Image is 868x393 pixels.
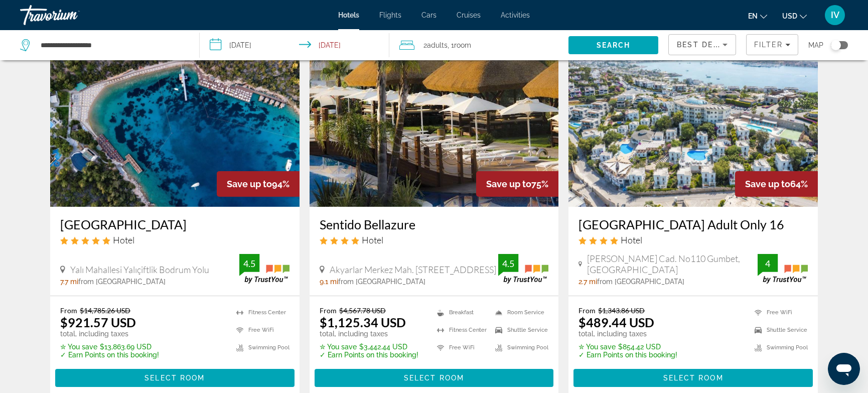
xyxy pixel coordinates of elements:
img: TrustYou guest rating badge [239,254,290,284]
button: Travelers: 2 adults, 0 children [389,30,569,60]
p: $3,442.44 USD [320,343,418,351]
iframe: Кнопка запуска окна обмена сообщениями [828,353,860,385]
span: Yalı Mahallesi Yalıçiftlik Bodrum Yolu [70,264,209,275]
span: Cruises [457,11,481,19]
span: Akyarlar Merkez Mah. [STREET_ADDRESS] [330,264,496,275]
span: Hotel [113,234,134,245]
span: Filter [754,41,783,49]
li: Free WiFi [750,306,808,319]
li: Swimming Pool [750,341,808,354]
del: $4,567.78 USD [339,306,386,315]
button: Filters [746,34,798,55]
div: 5 star Hotel [60,234,290,245]
span: Best Deals [677,41,729,49]
div: 75% [476,171,558,197]
button: User Menu [822,5,848,26]
a: Flights [379,11,401,19]
span: Room [454,41,471,49]
li: Fitness Center [231,306,290,319]
a: Select Room [573,371,813,382]
ins: $489.44 USD [578,315,654,330]
span: 7.7 mi [60,278,78,286]
a: Select Room [55,371,295,382]
span: 2 [423,38,448,52]
div: 4.5 [239,257,259,270]
ins: $921.57 USD [60,315,136,330]
div: 4 star Hotel [578,234,808,245]
p: total, including taxes [60,330,159,338]
img: Sentido Bellazure [310,46,559,207]
img: Riva Bodrum Resort Adult Only 16 [568,46,818,207]
span: Select Room [144,374,205,382]
span: Save up to [227,179,272,189]
a: [GEOGRAPHIC_DATA] [60,217,290,232]
del: $1,343.86 USD [598,306,645,315]
li: Free WiFi [432,341,490,354]
span: en [748,12,758,20]
button: Select check in and out date [200,30,389,60]
span: Hotel [621,234,642,245]
div: 64% [735,171,818,197]
span: From [60,306,77,315]
button: Select Room [315,369,554,387]
li: Swimming Pool [490,341,548,354]
button: Change language [748,9,767,23]
button: Select Room [573,369,813,387]
span: From [578,306,596,315]
span: Hotel [362,234,383,245]
a: Select Room [315,371,554,382]
span: Select Room [663,374,724,382]
span: ✮ You save [60,343,97,351]
img: Bodrum Park Resort [50,46,300,207]
span: USD [782,12,797,20]
span: Hotels [338,11,359,19]
span: Save up to [486,179,531,189]
span: Map [808,38,823,52]
span: from [GEOGRAPHIC_DATA] [78,278,166,286]
div: 4.5 [498,257,518,270]
button: Toggle map [823,41,848,50]
span: Adults [427,41,448,49]
li: Fitness Center [432,324,490,336]
button: Search [568,36,658,54]
div: 94% [217,171,300,197]
div: 4 star Hotel [320,234,549,245]
span: , 1 [448,38,471,52]
p: ✓ Earn Points on this booking! [60,351,159,359]
li: Room Service [490,306,548,319]
mat-select: Sort by [677,39,728,51]
button: Select Room [55,369,295,387]
a: Activities [501,11,530,19]
div: 4 [758,257,778,270]
a: [GEOGRAPHIC_DATA] Adult Only 16 [578,217,808,232]
p: total, including taxes [320,330,418,338]
span: 9.1 mi [320,278,338,286]
p: ✓ Earn Points on this booking! [320,351,418,359]
span: 2.7 mi [578,278,597,286]
span: From [320,306,337,315]
span: IV [831,10,839,20]
li: Shuttle Service [750,324,808,336]
li: Swimming Pool [231,341,290,354]
ins: $1,125.34 USD [320,315,406,330]
span: Save up to [745,179,790,189]
span: from [GEOGRAPHIC_DATA] [597,278,684,286]
p: ✓ Earn Points on this booking! [578,351,677,359]
span: from [GEOGRAPHIC_DATA] [338,278,425,286]
li: Shuttle Service [490,324,548,336]
span: Select Room [404,374,464,382]
img: TrustYou guest rating badge [758,254,808,284]
button: Change currency [782,9,807,23]
a: Sentido Bellazure [320,217,549,232]
p: $854.42 USD [578,343,677,351]
p: total, including taxes [578,330,677,338]
span: Cars [421,11,437,19]
del: $14,785.26 USD [80,306,130,315]
span: Search [597,41,631,49]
